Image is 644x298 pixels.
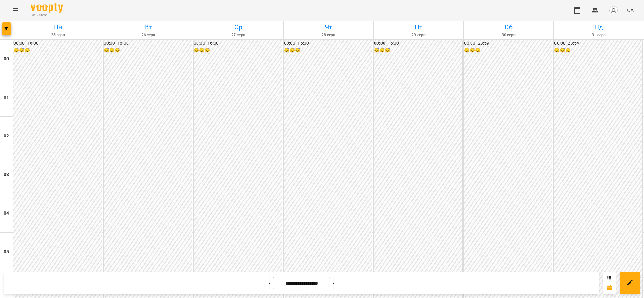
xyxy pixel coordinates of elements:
[609,6,618,15] img: avatar_s.png
[554,40,642,47] h6: 00:00 - 23:59
[14,22,102,32] h6: Пн
[374,47,462,54] h6: 😴😴😴
[555,22,643,32] h6: Нд
[464,40,552,47] h6: 00:00 - 23:59
[31,13,63,17] span: For Business
[13,40,102,47] h6: 00:00 - 16:00
[104,32,192,38] h6: 26 серп
[284,47,372,54] h6: 😴😴😴
[627,7,634,14] span: UA
[4,171,9,178] h6: 03
[4,55,9,62] h6: 00
[13,47,102,54] h6: 😴😴😴
[554,47,642,54] h6: 😴😴😴
[194,32,282,38] h6: 27 серп
[104,22,192,32] h6: Вт
[624,4,636,16] button: UA
[104,40,192,47] h6: 00:00 - 16:00
[375,32,463,38] h6: 29 серп
[4,94,9,101] h6: 01
[375,22,463,32] h6: Пт
[285,32,373,38] h6: 28 серп
[284,40,372,47] h6: 00:00 - 16:00
[374,40,462,47] h6: 00:00 - 16:00
[285,22,373,32] h6: Чт
[14,32,102,38] h6: 25 серп
[464,47,552,54] h6: 😴😴😴
[555,32,643,38] h6: 31 серп
[194,40,282,47] h6: 00:00 - 16:00
[4,210,9,217] h6: 04
[465,32,553,38] h6: 30 серп
[4,133,9,140] h6: 02
[194,22,282,32] h6: Ср
[4,248,9,256] h6: 05
[104,47,192,54] h6: 😴😴😴
[31,3,63,13] img: Voopty Logo
[194,47,282,54] h6: 😴😴😴
[8,3,23,18] button: Menu
[465,22,553,32] h6: Сб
